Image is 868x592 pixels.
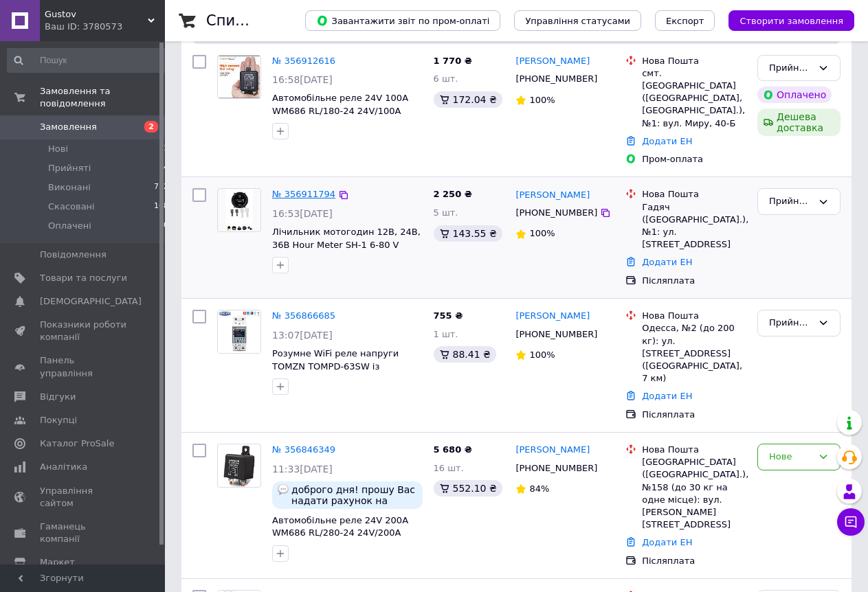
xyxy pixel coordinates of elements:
a: Автомобільне реле 24V 200A WM686 RL/280-24 24V/200A [272,515,408,538]
button: Чат з покупцем [837,508,865,536]
span: 16:58[DATE] [272,74,333,85]
div: Прийнято [769,61,812,76]
span: Аналітика [40,461,87,473]
div: [PHONE_NUMBER] [513,70,600,88]
span: Gustov [45,8,148,21]
div: Одесса, №2 (до 200 кг): ул. [STREET_ADDRESS] ([GEOGRAPHIC_DATA], 7 км) [642,322,746,385]
span: Товари та послуги [40,272,127,284]
a: Додати ЕН [642,136,692,146]
div: Дешева доставка [757,109,841,136]
a: Додати ЕН [642,257,692,267]
div: Оплачено [757,87,832,103]
span: Створити замовлення [739,16,843,26]
div: [GEOGRAPHIC_DATA] ([GEOGRAPHIC_DATA].), №158 (до 30 кг на одне місце): вул. [PERSON_NAME][STREET_... [642,456,746,531]
a: Фото товару [217,55,261,99]
div: [PHONE_NUMBER] [513,459,600,477]
button: Створити замовлення [728,10,854,31]
a: № 356866685 [272,310,335,321]
span: Покупці [40,414,77,426]
span: Показники роботи компанії [40,319,127,343]
button: Завантажити звіт по пром-оплаті [305,10,500,31]
span: Експорт [666,16,704,26]
button: Експорт [655,10,715,31]
span: Відгуки [40,391,76,403]
span: Управління сайтом [40,485,127,510]
div: [PHONE_NUMBER] [513,326,600,343]
div: Ваш ID: 3780573 [45,21,165,33]
a: [PERSON_NAME] [515,444,590,457]
span: Прийняті [48,162,91,174]
span: Каталог ProSale [40,437,114,450]
div: 143.55 ₴ [434,225,502,242]
input: Пошук [7,48,170,73]
span: Завантажити звіт по пром-оплаті [316,14,489,27]
span: Оплачені [48,220,91,232]
span: 5 шт. [434,207,458,218]
span: 16 шт. [434,463,464,473]
div: 172.04 ₴ [434,91,502,108]
span: 100% [529,228,555,238]
span: 84% [529,483,549,494]
span: 1 770 ₴ [434,56,472,66]
a: Автомобільне реле 24V 100A WM686 RL/180-24 24V/100A [272,93,408,116]
span: 16:53[DATE] [272,208,333,219]
img: Фото товару [219,56,260,98]
div: Нове [769,450,812,464]
span: Замовлення [40,121,97,133]
div: 552.10 ₴ [434,480,502,497]
a: № 356911794 [272,189,335,199]
span: 108 [154,201,168,213]
span: 5 680 ₴ [434,444,472,455]
img: :speech_balloon: [278,484,289,495]
a: Створити замовлення [715,15,854,25]
div: Прийнято [769,316,812,330]
div: Прийнято [769,194,812,209]
div: Післяплата [642,409,746,421]
a: Фото товару [217,310,261,354]
div: 88.41 ₴ [434,346,496,363]
span: 2 [144,121,158,133]
span: Маркет [40,556,75,569]
span: 0 [164,220,168,232]
a: № 356846349 [272,444,335,455]
a: Розумне WiFi реле напруги TOMZN TOMPD-63SW із захистом та моніторингом електроенергії з кольорови... [272,348,410,409]
img: Фото товару [218,310,260,352]
div: [PHONE_NUMBER] [513,204,600,222]
a: Лічильник мотогодин 12В, 24В, 36В Hour Meter SH-1 6-80 V AC/DC [272,227,421,262]
a: № 356912616 [272,56,335,66]
span: [DEMOGRAPHIC_DATA] [40,295,142,308]
a: [PERSON_NAME] [515,189,590,202]
div: смт. [GEOGRAPHIC_DATA] ([GEOGRAPHIC_DATA], [GEOGRAPHIC_DATA].), №1: вул. Миру, 40-Б [642,67,746,130]
a: [PERSON_NAME] [515,55,590,68]
a: Додати ЕН [642,391,692,401]
span: 1 [164,143,168,155]
span: 4 [164,162,168,174]
span: Повідомлення [40,249,107,261]
span: 100% [529,95,555,105]
div: Післяплата [642,275,746,287]
div: Нова Пошта [642,188,746,201]
div: Нова Пошта [642,444,746,456]
span: Панель управління [40,354,127,379]
span: доброго дня! прошу Вас надати рахунок на [EMAIL_ADDRESS][DOMAIN_NAME] або на Viber на номер 098 9... [291,484,417,506]
h1: Список замовлень [206,12,346,29]
span: 6 шт. [434,73,458,84]
span: Гаманець компанії [40,521,127,545]
img: Фото товару [220,444,258,487]
div: Гадяч ([GEOGRAPHIC_DATA].), №1: ул. [STREET_ADDRESS] [642,201,746,251]
a: [PERSON_NAME] [515,310,590,323]
span: 11:33[DATE] [272,464,333,475]
span: 752 [154,181,168,194]
span: Виконані [48,181,91,194]
a: Фото товару [217,188,261,232]
div: Пром-оплата [642,153,746,166]
span: 755 ₴ [434,310,463,321]
button: Управління статусами [514,10,641,31]
a: Додати ЕН [642,537,692,547]
span: Замовлення та повідомлення [40,85,165,110]
span: 1 шт. [434,329,458,339]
